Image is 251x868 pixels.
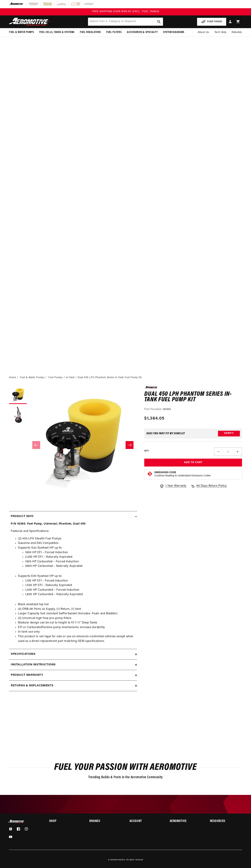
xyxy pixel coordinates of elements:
[144,391,242,403] h1: Dual 450 LPH Phantom Series In-Tank Fuel Pump Kit
[154,471,176,474] strong: Emissions Code
[18,630,135,634] li: In-tank use only
[144,449,149,453] label: QTY
[104,28,124,37] summary: Fuel Filters
[25,579,135,583] li: 1,100 HP EFI – Forced Induction
[195,28,212,37] a: About Us
[146,432,185,435] div: Does This part fit My vehicle?
[78,376,142,380] li: Dual 450 LPH Phantom Series In-Tank Fuel Pump Kit
[9,406,27,424] button: Load image 2 in gallery view
[9,649,137,659] summary: Specifications
[218,431,240,436] button: Verify
[9,511,137,522] summary: Product Info
[25,592,135,597] li: 1,800 HP Carbureted – Naturally Aspirated
[9,30,34,34] span: Fuel & Water Pumps
[89,820,121,823] summary: Brands
[9,386,27,404] button: Load image 1 in gallery view
[8,820,26,823] img: Aeromotive
[18,621,135,625] li: Modular design can be cut to height to fit 7-11″ Deep Tanks
[18,574,135,579] li: Supports E85 flywheel HP up to:
[25,559,135,564] li: 1900 HP Carbureted – Forced Induction
[124,28,160,37] summary: Accessories & Specialty
[25,588,135,592] li: 1,400 HP Carbureted – Forced Induction
[160,28,187,37] summary: System Diagrams
[154,471,211,477] button: Emissions CodeContinue Reading to Understand Emissions Codes
[18,616,135,621] li: (2) Universal high flow pre-pump filters
[108,859,125,861] small: © 2025 .
[9,681,137,691] summary: Returns & replacements
[11,673,43,678] h2: Product warranty
[144,459,242,467] button: Add to Cart
[48,376,63,380] a: Fuel Pumps
[25,583,135,588] li: 1,500 HP EFI – Naturally Aspirated
[32,441,40,449] button: Slide left
[154,474,211,477] p: Continue Reading to Understand Emissions Codes
[130,820,162,823] summary: Account
[160,484,186,488] a: 1 Year Warranty
[66,376,78,380] li: In-Tank
[232,30,242,34] span: Rebuilds
[11,529,135,534] p: Features and Specifications:
[147,471,153,477] img: Emissions code
[163,408,171,411] strong: 18365
[127,30,158,34] span: Accessories & Specialty
[9,376,16,380] a: Home
[18,541,135,546] li: Gasoline and E85 Compatible
[25,555,135,559] li: 2,200 HP EFI – Naturally Aspirated
[11,663,56,667] h2: Installation Instructions
[18,634,135,644] li: This product is not legal for sale or use on emission-controlled vehicles except when used as a d...
[18,611,135,616] li: Larger Capacity fuel resistant baffle/basket (Includes: Foam and Bladder)
[88,18,163,26] input: Search by Part Number, Category or Keyword
[11,522,86,525] strong: P/N 18365: Fuel Pump, Universal, Phantom, Dual 450
[126,441,133,449] button: Slide right
[37,28,77,37] summary: Fuel Cells, Tanks & Systems
[197,18,226,26] button: PUMP FINDER
[18,602,135,607] li: Black anodized top hat
[144,407,242,412] div: Part Number:
[9,660,137,670] summary: Installation Instructions
[6,28,37,37] summary: Fuel & Water Pumps
[92,10,159,13] span: FREE SHIPPING OVER $109.00 (EXCL. FUEL TANKS)
[77,28,104,37] summary: Fuel Regulators
[9,670,137,680] summary: Product warranty
[18,546,135,569] li: Supports Gas flywheel HP up to:
[8,18,53,26] img: Aeromotive
[9,376,242,380] nav: breadcrumbs
[170,820,202,823] summary: Aeromotive
[9,763,242,772] h2: Fuel Your Passion with Aeromotive
[11,514,33,519] h2: Product Info
[39,30,74,34] span: Fuel Cells, Tanks & Systems
[11,683,53,688] h2: Returns & replacements
[198,31,209,34] span: About Us
[214,30,226,34] span: Tech Help
[212,28,229,37] summary: Tech Help
[25,564,135,569] li: 2600 HP Carbureted – Naturally Aspirated
[9,386,137,504] media-gallery: Gallery Viewer
[11,652,35,657] h2: Specifications
[191,484,227,492] a: 90 Days Return Policy
[106,30,121,34] span: Fuel Filters
[126,859,143,861] small: All rights reserved
[144,415,164,422] span: $1,384.05
[25,550,135,555] li: 1600 HP EFI – Forced Induction
[88,776,163,779] span: Trending Builds & Posts in the Aeromotive Community
[80,30,101,34] span: Fuel Regulators
[163,30,184,34] span: System Diagrams
[49,820,81,823] summary: Shop
[18,537,135,541] li: (2) 450 LPH Stealth Fuel Pumps
[196,484,227,492] span: 90 Days Return Policy
[114,859,125,861] a: Aeromotive
[210,820,242,823] summary: Resources
[20,376,45,380] a: Fuel & Water Pumps
[155,18,163,26] button: search button
[18,625,135,630] li: EFI or CarburetedTurbine pump mechanisms increase durability
[229,28,245,37] summary: Rebuilds
[18,607,135,612] li: (4) ORB-08 Ports 2x Supply, (1) Return, (1) Vent
[165,484,186,488] span: 1 Year Warranty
